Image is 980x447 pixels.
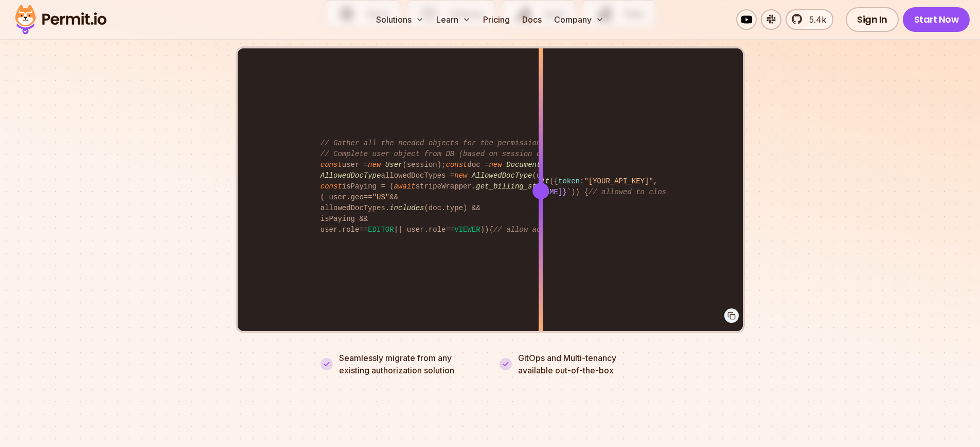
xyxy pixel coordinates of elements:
[518,9,546,30] a: Docs
[472,171,532,180] span: AllowedDocType
[479,9,514,30] a: Pricing
[786,9,833,30] a: 5.4k
[454,226,480,234] span: VIEWER
[846,7,899,32] a: Sign In
[368,161,381,169] span: new
[493,226,558,234] span: // allow access
[372,193,390,201] span: "US"
[385,161,403,169] span: User
[518,352,616,376] p: GitOps and Multi-tenancy available out-of-the-box
[506,161,541,169] span: Document
[10,2,111,37] img: Permit logo
[476,182,554,191] span: get_billing_status
[320,139,567,147] span: // Gather all the needed objects for the permission check
[320,182,342,191] span: const
[803,13,826,26] span: 5.4k
[550,9,608,30] button: Company
[342,226,360,234] span: role
[320,150,662,158] span: // Complete user object from DB (based on session object, only 3 DB queries...)
[489,161,502,169] span: new
[313,130,667,244] code: user = (session); doc = ( , , session. ); allowedDocTypes = (user. ); isPaying = ( stripeWrapper....
[372,9,428,30] button: Solutions
[394,182,416,191] span: await
[446,204,463,212] span: type
[454,171,467,180] span: new
[903,7,970,32] a: Start Now
[320,171,381,180] span: AllowedDocType
[320,161,342,169] span: const
[339,352,481,376] p: Seamlessly migrate from any existing authorization solution
[351,193,364,201] span: geo
[589,188,697,196] span: // allowed to close issue
[368,226,394,234] span: EDITOR
[558,177,580,185] span: token
[432,9,475,30] button: Learn
[389,204,424,212] span: includes
[429,226,446,234] span: role
[584,177,653,185] span: "[YOUR_API_KEY]"
[446,161,467,169] span: const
